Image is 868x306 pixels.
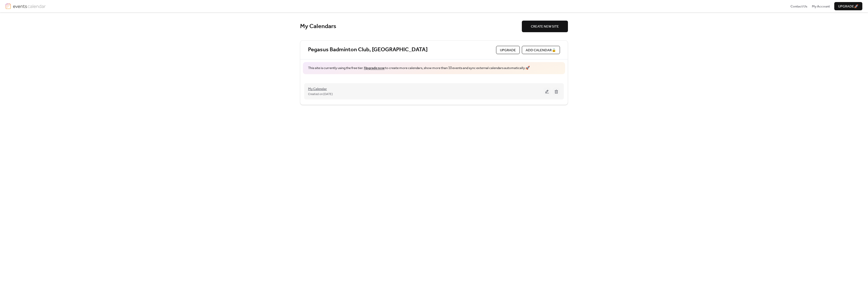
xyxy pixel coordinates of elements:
[308,88,327,90] a: My Calendar
[496,46,520,54] button: Upgrade
[500,48,516,53] span: Upgrade
[522,21,568,32] button: CREATE NEW SITE
[838,4,858,9] span: Upgrade 🚀
[812,4,830,9] a: My Account
[790,4,807,9] a: Contact Us
[300,23,522,30] div: My Calendars
[531,24,559,29] span: CREATE NEW SITE
[308,86,327,91] span: My Calendar
[308,92,333,97] span: Created on [DATE]
[308,66,530,71] span: This site is currently using the free tier. to create more calendars, show more than 10 events an...
[834,2,862,10] button: Upgrade🚀
[6,3,11,9] img: logo
[364,65,385,71] a: Upgrade now
[308,46,428,54] a: Pegasus Badminton Club, [GEOGRAPHIC_DATA]
[13,3,46,9] img: logotype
